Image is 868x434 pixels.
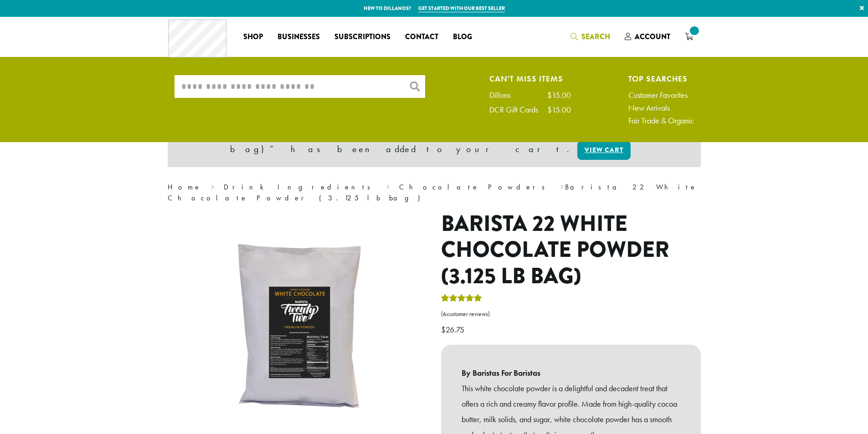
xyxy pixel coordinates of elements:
div: $15.00 [547,91,571,99]
div: Rated 5.00 out of 5 [441,293,482,306]
a: Shop [236,30,270,44]
div: DCR Gift Cards [489,106,547,114]
span: 6 [443,310,447,318]
span: $ [441,324,446,335]
a: View cart [577,141,631,160]
span: › [211,179,214,193]
div: “Barista 22 White Chocolate Powder (3.125 lb bag)” has been added to your cart. [168,120,701,167]
span: › [560,179,564,193]
span: Contact [405,31,438,43]
span: Shop [243,31,263,43]
a: (6customer reviews) [441,310,701,319]
h4: Top Searches [628,75,694,82]
a: Chocolate Powders [399,182,551,192]
span: Blog [453,31,472,43]
nav: Breadcrumb [168,182,701,204]
a: Fair Trade & Organic [628,117,694,125]
span: Subscriptions [334,31,390,43]
span: Account [635,31,670,42]
div: $15.00 [547,106,571,114]
b: By Baristas For Baristas [462,365,680,381]
a: Home [168,182,201,192]
a: New Arrivals [628,104,694,112]
bdi: 26.75 [441,324,467,335]
a: Search [563,29,617,44]
div: Dillons [489,91,519,99]
a: Customer Favorites [628,91,694,99]
a: Get started with our best seller [418,5,505,12]
h1: Barista 22 White Chocolate Powder (3.125 lb bag) [441,211,701,290]
span: Businesses [277,31,320,43]
h4: Can't Miss Items [489,75,571,82]
span: Search [581,31,610,42]
a: Drink Ingredients [224,182,376,192]
span: › [386,179,390,193]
